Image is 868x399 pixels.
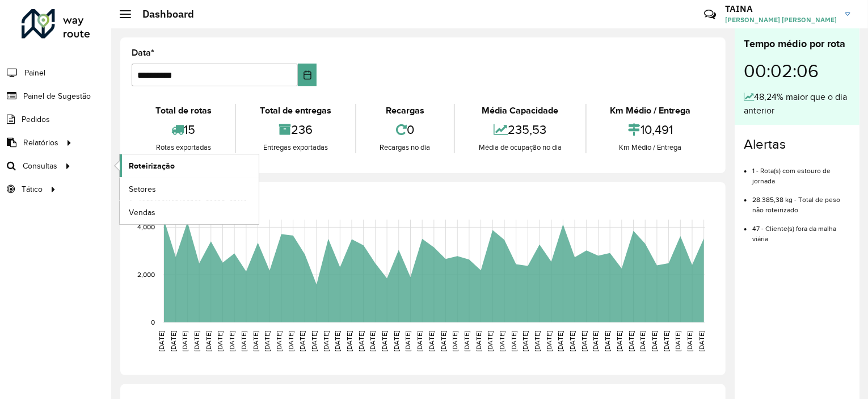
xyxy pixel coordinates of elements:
text: [DATE] [604,331,611,351]
text: [DATE] [228,331,235,351]
text: [DATE] [498,331,505,351]
text: [DATE] [698,331,705,351]
text: [DATE] [592,331,600,351]
text: [DATE] [334,331,341,351]
text: [DATE] [533,331,541,351]
button: Choose Date [298,64,317,86]
text: [DATE] [416,331,423,351]
text: [DATE] [486,331,494,351]
li: 1 - Rota(s) com estouro de jornada [752,157,850,186]
div: Entregas exportadas [239,142,352,153]
span: Relatórios [23,137,58,149]
div: 236 [239,117,352,142]
text: [DATE] [616,331,623,351]
text: 2,000 [137,271,155,278]
text: [DATE] [651,331,658,351]
li: 28.385,38 kg - Total de peso não roteirizado [752,186,850,215]
text: [DATE] [545,331,553,351]
div: 10,491 [589,117,711,142]
span: [PERSON_NAME] [PERSON_NAME] [725,15,837,25]
text: [DATE] [557,331,564,351]
a: Setores [120,178,259,200]
text: [DATE] [580,331,588,351]
div: Km Médio / Entrega [589,142,711,153]
h4: Alertas [744,136,850,153]
text: [DATE] [686,331,693,351]
text: [DATE] [675,331,682,351]
div: 00:02:06 [744,52,850,90]
h3: TAINA [725,3,837,14]
text: [DATE] [217,331,224,351]
div: Total de entregas [239,104,352,117]
div: Rotas exportadas [134,142,232,153]
text: [DATE] [428,331,435,351]
text: [DATE] [287,331,294,351]
div: Tempo médio por rota [744,36,850,52]
text: [DATE] [357,331,365,351]
text: [DATE] [205,331,212,351]
div: Recargas [359,104,451,117]
text: [DATE] [663,331,670,351]
text: [DATE] [263,331,271,351]
span: Tático [22,183,43,195]
text: [DATE] [510,331,517,351]
text: [DATE] [275,331,283,351]
text: [DATE] [381,331,388,351]
text: [DATE] [170,331,177,351]
text: [DATE] [568,331,576,351]
text: [DATE] [463,331,470,351]
span: Consultas [23,160,57,172]
span: Painel [24,67,45,79]
span: Roteirização [129,160,175,172]
span: Setores [129,183,156,195]
h2: Dashboard [131,8,194,20]
text: [DATE] [345,331,353,351]
span: Painel de Sugestão [23,90,91,102]
text: [DATE] [639,331,646,351]
text: [DATE] [193,331,200,351]
text: [DATE] [298,331,306,351]
h4: Capacidade por dia [129,194,714,210]
li: 47 - Cliente(s) fora da malha viária [752,215,850,244]
text: [DATE] [310,331,318,351]
div: 235,53 [458,117,582,142]
a: Contato Rápido [698,2,722,27]
text: [DATE] [522,331,529,351]
text: [DATE] [404,331,412,351]
text: [DATE] [393,331,400,351]
div: Média de ocupação no dia [458,142,582,153]
div: Recargas no dia [359,142,451,153]
text: [DATE] [475,331,482,351]
text: [DATE] [322,331,330,351]
text: [DATE] [369,331,377,351]
text: 0 [151,318,155,326]
text: [DATE] [627,331,635,351]
label: Data [132,46,154,60]
div: Total de rotas [134,104,232,117]
span: Pedidos [22,114,50,125]
div: Média Capacidade [458,104,582,117]
text: [DATE] [158,331,165,351]
div: 15 [134,117,232,142]
text: [DATE] [181,331,188,351]
div: 48,24% maior que o dia anterior [744,90,850,117]
text: [DATE] [240,331,247,351]
text: [DATE] [440,331,447,351]
text: [DATE] [451,331,458,351]
span: Vendas [129,207,155,219]
text: 4,000 [137,224,155,231]
a: Vendas [120,201,259,224]
div: Km Médio / Entrega [589,104,711,117]
text: [DATE] [252,331,259,351]
a: Roteirização [120,154,259,177]
div: 0 [359,117,451,142]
